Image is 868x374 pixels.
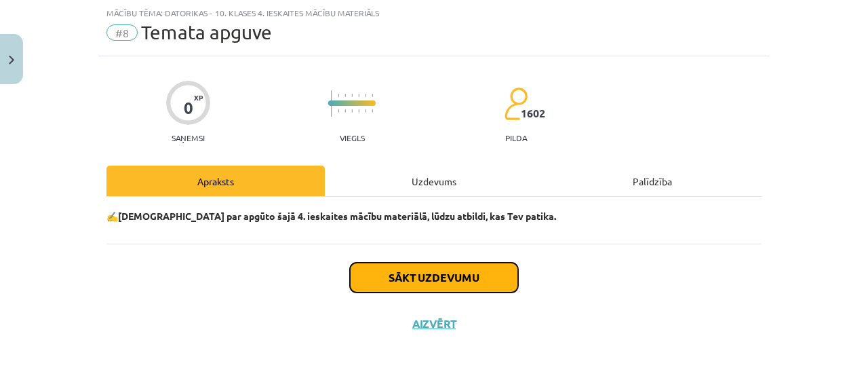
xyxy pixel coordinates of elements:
[344,94,346,97] img: icon-short-line-57e1e144782c952c97e751825c79c345078a6d821885a25fce030b3d8c18986b.svg
[338,109,339,113] img: icon-short-line-57e1e144782c952c97e751825c79c345078a6d821885a25fce030b3d8c18986b.svg
[106,166,325,196] div: Apraksts
[372,94,373,97] img: icon-short-line-57e1e144782c952c97e751825c79c345078a6d821885a25fce030b3d8c18986b.svg
[543,166,762,196] div: Palīdzība
[521,107,545,119] span: 1602
[9,56,14,64] img: icon-close-lesson-0947bae3869378f0d4975bcd49f059093ad1ed9edebbc8119c70593378902aed.svg
[365,109,366,113] img: icon-short-line-57e1e144782c952c97e751825c79c345078a6d821885a25fce030b3d8c18986b.svg
[106,8,762,18] div: Mācību tēma: Datorikas - 10. klases 4. ieskaites mācību materiāls
[351,109,353,113] img: icon-short-line-57e1e144782c952c97e751825c79c345078a6d821885a25fce030b3d8c18986b.svg
[331,90,332,117] img: icon-long-line-d9ea69661e0d244f92f715978eff75569469978d946b2353a9bb055b3ed8787d.svg
[358,94,359,97] img: icon-short-line-57e1e144782c952c97e751825c79c345078a6d821885a25fce030b3d8c18986b.svg
[372,109,373,113] img: icon-short-line-57e1e144782c952c97e751825c79c345078a6d821885a25fce030b3d8c18986b.svg
[340,133,365,143] p: Viegls
[184,98,193,117] div: 0
[166,133,210,143] p: Saņemsi
[504,87,528,121] img: students-c634bb4e5e11cddfef0936a35e636f08e4e9abd3cc4e673bd6f9a4125e45ecb1.svg
[106,24,138,41] span: #8
[344,109,346,113] img: icon-short-line-57e1e144782c952c97e751825c79c345078a6d821885a25fce030b3d8c18986b.svg
[106,209,762,223] p: ✍️
[325,166,543,196] div: Uzdevums
[194,94,203,101] span: XP
[141,21,272,43] span: Temata apguve
[358,109,359,113] img: icon-short-line-57e1e144782c952c97e751825c79c345078a6d821885a25fce030b3d8c18986b.svg
[351,94,353,97] img: icon-short-line-57e1e144782c952c97e751825c79c345078a6d821885a25fce030b3d8c18986b.svg
[408,317,460,331] button: Aizvērt
[350,263,518,293] button: Sākt uzdevumu
[505,133,527,143] p: pilda
[365,94,366,97] img: icon-short-line-57e1e144782c952c97e751825c79c345078a6d821885a25fce030b3d8c18986b.svg
[338,94,339,97] img: icon-short-line-57e1e144782c952c97e751825c79c345078a6d821885a25fce030b3d8c18986b.svg
[118,210,556,222] b: [DEMOGRAPHIC_DATA] par apgūto šajā 4. ieskaites mācību materiālā, lūdzu atbildi, kas Tev patika.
